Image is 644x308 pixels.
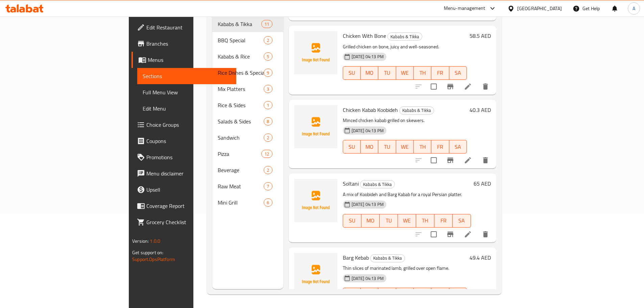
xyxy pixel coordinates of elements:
div: Raw Meat7 [212,178,283,194]
span: 6 [264,199,272,206]
button: MO [361,140,378,153]
a: Sections [137,68,236,84]
button: WE [398,214,416,228]
span: SU [346,68,358,78]
span: Select to update [427,153,441,167]
button: MO [361,214,380,228]
span: Coupons [146,137,231,145]
span: 1.0.0 [150,237,160,245]
div: Salads & Sides8 [212,113,283,129]
span: SA [452,142,464,152]
span: Choice Groups [146,121,231,129]
a: Branches [132,35,236,52]
button: TH [414,288,431,301]
div: Rice Dishes & Specialty Grill9 [212,65,283,81]
span: WE [401,216,413,226]
span: Grocery Checklist [146,218,231,226]
span: TH [416,68,429,78]
div: Raw Meat [218,182,264,190]
button: FR [431,288,449,301]
span: TH [416,142,429,152]
div: [GEOGRAPHIC_DATA] [517,5,562,12]
span: WE [399,142,411,152]
a: Full Menu View [137,84,236,100]
span: Chicken With Bone [343,31,386,41]
button: SA [449,66,467,80]
span: Kababs & Tikka [400,106,434,114]
span: SA [455,216,468,226]
p: Thin slices of marinated lamb, grilled over open flame. [343,264,467,273]
span: Branches [146,40,231,48]
span: 2 [264,37,272,44]
span: MO [363,68,376,78]
p: Minced chicken kabab grilled on skewers. [343,116,467,125]
span: Version: [132,237,149,245]
span: [DATE] 04:13 PM [349,275,386,282]
button: SA [449,288,467,301]
p: Grilled chicken on bone, juicy and well-seasoned. [343,43,467,51]
span: Mini Grill [218,198,264,207]
div: Menu-management [444,4,485,13]
a: Support.OpsPlatform [132,255,175,264]
h6: 49.4 AED [470,253,491,262]
span: Menu disclaimer [146,169,231,177]
button: TH [414,140,431,153]
span: Upsell [146,186,231,194]
a: Menu disclaimer [132,165,236,182]
span: FR [437,216,450,226]
span: Full Menu View [143,88,231,96]
span: Pizza [218,150,262,158]
div: Kababs & Tikka11 [212,16,283,32]
h6: 65 AED [474,179,491,188]
span: WE [399,68,411,78]
div: Pizza12 [212,146,283,162]
span: [DATE] 04:13 PM [349,127,386,134]
span: Coverage Report [146,202,231,210]
span: MO [364,216,377,226]
span: Edit Restaurant [146,23,231,31]
span: Barg Kebab [343,253,369,263]
a: Edit menu item [464,156,472,164]
div: items [264,182,272,190]
span: Beverage [218,166,264,174]
img: Chicken With Bone [294,31,337,74]
div: items [264,85,272,93]
span: BBQ Special [218,36,264,44]
div: Sandwich [218,134,264,142]
button: TU [380,214,398,228]
span: Kababs & Tikka [371,254,405,262]
button: SA [449,140,467,153]
button: delete [477,78,494,95]
span: 3 [264,86,272,92]
span: 9 [264,70,272,76]
span: Rice & Sides [218,101,264,109]
span: Kababs & Tikka [218,20,262,28]
span: 11 [262,21,272,27]
div: Kababs & Tikka [360,180,395,188]
div: Beverage2 [212,162,283,178]
div: Mix Platters [218,85,264,93]
img: Barg Kebab [294,253,337,296]
img: Chicken Kabab Koobideh [294,105,337,148]
button: delete [477,226,494,242]
span: Kababs & Rice [218,52,264,61]
button: SU [343,214,361,228]
span: Rice Dishes & Specialty Grill [218,69,264,77]
span: TU [381,68,393,78]
div: items [261,150,272,158]
span: 7 [264,183,272,190]
a: Upsell [132,182,236,198]
a: Edit Menu [137,100,236,117]
span: Salads & Sides [218,117,264,125]
span: Select to update [427,79,441,94]
button: TH [414,66,431,80]
button: WE [396,288,414,301]
span: Get support on: [132,248,163,257]
a: Grocery Checklist [132,214,236,230]
span: [DATE] 04:13 PM [349,201,386,208]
